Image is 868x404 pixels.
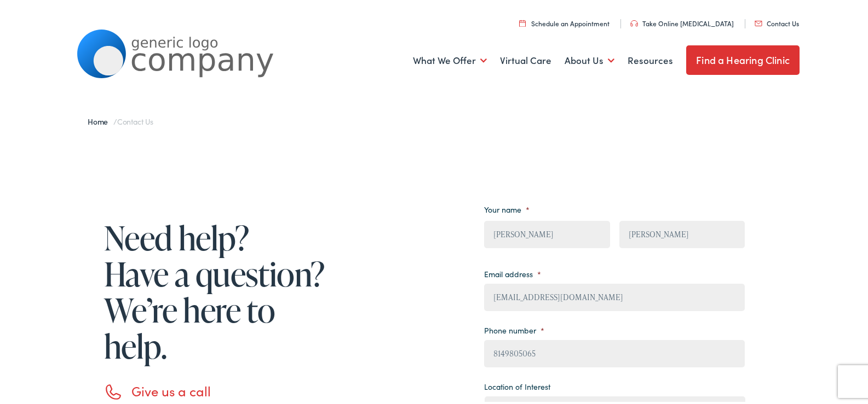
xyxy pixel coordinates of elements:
[484,338,745,366] input: (XXX) XXX - XXXX
[88,114,153,125] span: /
[630,17,734,26] a: Take Online [MEDICAL_DATA]
[104,218,329,362] h1: Need help? Have a question? We’re here to help.
[484,324,544,333] label: Phone number
[686,44,800,73] a: Find a Hearing Clinic
[519,18,526,25] img: utility icon
[117,114,153,125] span: Contact Us
[565,39,614,79] a: About Us
[630,19,638,25] img: utility icon
[628,39,673,79] a: Resources
[484,203,530,213] label: Your name
[500,39,551,79] a: Virtual Care
[484,219,610,247] input: First name
[88,114,113,125] a: Home
[755,19,762,25] img: utility icon
[413,39,487,79] a: What We Offer
[484,267,541,277] label: Email address
[484,282,745,309] input: example@email.com
[519,17,610,26] a: Schedule an Appointment
[755,17,799,26] a: Contact Us
[619,219,745,247] input: Last name
[131,382,329,397] h3: Give us a call
[484,380,550,390] label: Location of Interest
